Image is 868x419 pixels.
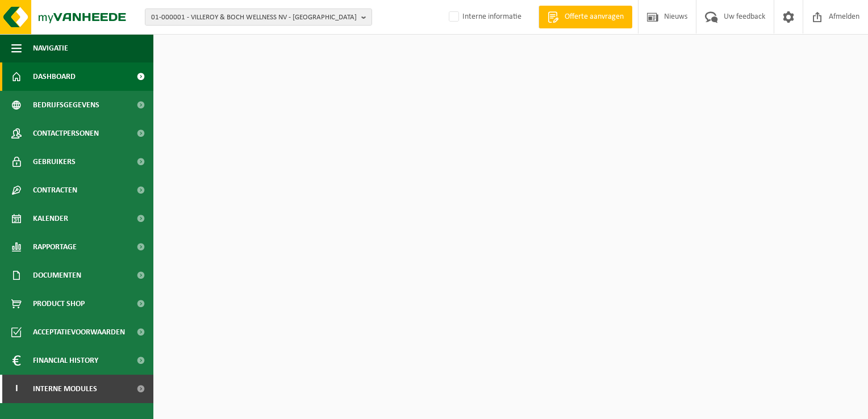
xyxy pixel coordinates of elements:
[562,11,627,23] span: Offerte aanvragen
[33,290,85,318] span: Product Shop
[33,261,81,290] span: Documenten
[33,91,99,119] span: Bedrijfsgegevens
[33,34,68,62] span: Navigatie
[33,233,77,261] span: Rapportage
[539,6,632,28] a: Offerte aanvragen
[33,346,98,375] span: Financial History
[33,148,76,176] span: Gebruikers
[33,62,76,91] span: Dashboard
[446,9,521,26] label: Interne informatie
[33,176,77,204] span: Contracten
[33,119,99,148] span: Contactpersonen
[11,375,22,403] span: I
[33,204,68,233] span: Kalender
[33,318,125,346] span: Acceptatievoorwaarden
[145,9,372,26] button: 01-000001 - VILLEROY & BOCH WELLNESS NV - [GEOGRAPHIC_DATA]
[151,9,357,26] span: 01-000001 - VILLEROY & BOCH WELLNESS NV - [GEOGRAPHIC_DATA]
[33,375,97,403] span: Interne modules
